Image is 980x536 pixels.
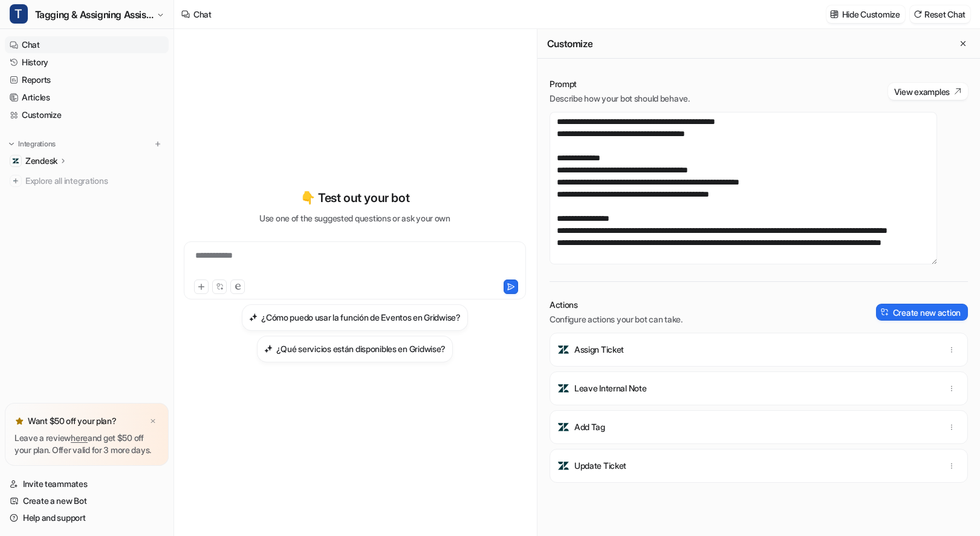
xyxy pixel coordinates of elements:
img: x [149,417,157,425]
a: Reports [5,71,169,88]
img: Leave Internal Note icon [557,382,570,394]
div: Chat [193,8,212,21]
p: Assign Ticket [574,344,624,356]
img: Add Tag icon [557,421,570,433]
p: Zendesk [25,155,57,167]
a: Help and support [5,509,169,526]
img: create-action-icon.svg [881,308,889,316]
p: Leave a review and get $50 off your plan. Offer valid for 3 more days. [15,432,159,456]
img: reset [913,10,922,19]
button: Reset Chat [910,5,970,23]
p: Want $50 off your plan? [28,415,117,427]
p: Leave Internal Note [574,382,647,394]
a: here [71,433,88,443]
button: View examples [888,83,968,100]
p: Actions [550,299,683,311]
p: Configure actions your bot can take. [550,313,683,325]
button: Hide Customize [826,5,905,23]
button: ¿Cómo puedo usar la función de Eventos en Gridwise?¿Cómo puedo usar la función de Eventos en Grid... [242,304,468,331]
a: Explore all integrations [5,172,169,189]
img: explore all integrations [10,175,22,187]
button: Create new action [876,304,968,321]
h2: Customize [547,38,592,50]
p: Add Tag [574,421,605,433]
img: Assign Ticket icon [557,344,570,356]
p: Prompt [550,78,690,90]
a: History [5,54,169,71]
img: star [15,416,24,426]
img: customize [830,10,839,19]
p: 👇 Test out your bot [300,189,409,207]
h3: ¿Qué servicios están disponibles en Gridwise? [276,342,446,355]
a: Chat [5,36,169,53]
a: Create a new Bot [5,492,169,509]
img: ¿Cómo puedo usar la función de Eventos en Gridwise? [249,313,258,322]
h3: ¿Cómo puedo usar la función de Eventos en Gridwise? [261,311,461,324]
button: Integrations [5,138,59,150]
p: Update Ticket [574,460,626,472]
p: Hide Customize [842,8,900,21]
img: expand menu [7,140,16,148]
span: Tagging & Assigning Assistant [35,6,154,23]
p: Describe how your bot should behave. [550,93,690,105]
p: Use one of the suggested questions or ask your own [259,212,450,224]
button: Close flyout [956,36,970,51]
a: Articles [5,89,169,106]
a: Invite teammates [5,476,169,492]
img: ¿Qué servicios están disponibles en Gridwise? [264,344,273,353]
a: Customize [5,106,169,123]
button: ¿Qué servicios están disponibles en Gridwise?¿Qué servicios están disponibles en Gridwise? [257,336,453,362]
span: T [10,4,28,24]
img: Zendesk [12,157,19,165]
span: Explore all integrations [25,171,164,191]
img: menu_add.svg [154,140,162,148]
p: Integrations [18,139,56,149]
img: Update Ticket icon [557,460,570,472]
